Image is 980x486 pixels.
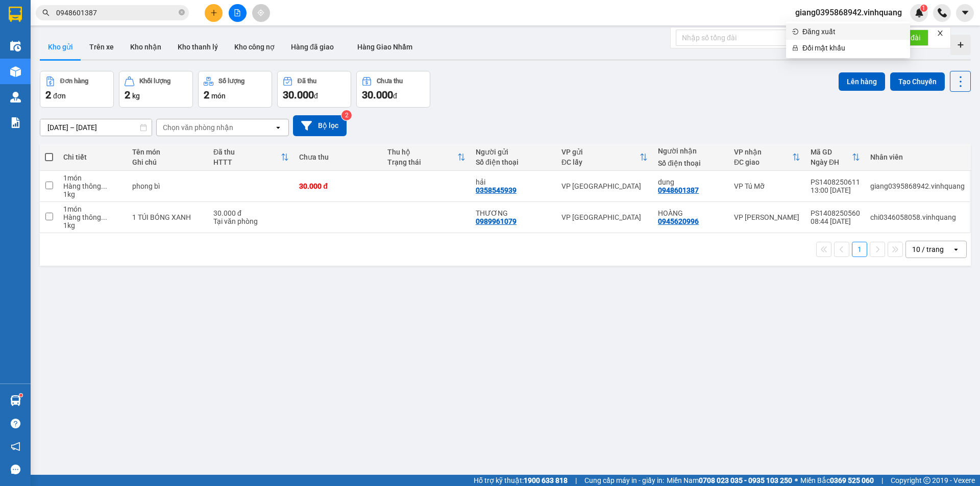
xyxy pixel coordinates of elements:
svg: open [274,123,282,132]
div: 1 kg [63,190,122,198]
input: Nhập số tổng đài [676,30,854,46]
th: Toggle SortBy [729,144,805,171]
div: Chưa thu [377,78,403,85]
img: warehouse-icon [10,41,21,52]
span: món [211,92,226,100]
sup: 2 [341,110,352,120]
div: Thu hộ [387,148,457,156]
span: đ [393,92,397,100]
div: 30.000 đ [299,182,377,190]
div: Đã thu [298,78,316,85]
span: plus [210,9,217,16]
span: Hỗ trợ kỹ thuật: [474,475,568,486]
button: aim [252,4,270,22]
button: Kho công nợ [226,35,283,59]
th: Toggle SortBy [382,144,471,171]
span: copyright [923,477,930,484]
div: Số lượng [218,78,244,85]
span: ⚪️ [795,478,798,482]
div: giang0395868942.vinhquang [870,182,965,190]
button: Số lượng2món [198,71,272,108]
th: Toggle SortBy [208,144,294,171]
span: giang0395868942.vinhquang [787,6,910,19]
div: VP nhận [734,148,792,156]
div: hải [476,178,551,186]
span: question-circle [11,419,20,428]
button: Tạo Chuyến [890,72,945,91]
div: 1 TÚI BÓNG XANH [132,213,203,221]
div: Mã GD [811,148,852,156]
div: Nhân viên [870,153,965,161]
span: đơn [53,92,66,100]
input: Select a date range. [40,119,152,136]
strong: 0369 525 060 [830,476,874,484]
span: search [42,9,50,16]
span: 30.000 [283,89,314,101]
span: Đăng xuất [802,26,904,37]
span: lock [792,45,798,51]
button: Hàng đã giao [283,35,342,59]
span: kg [132,92,140,100]
span: 1 [922,5,925,12]
div: 0948601387 [658,186,699,194]
span: close [937,30,944,37]
button: caret-down [956,4,974,22]
img: logo-vxr [9,7,22,22]
div: Người gửi [476,148,551,156]
th: Toggle SortBy [805,144,865,171]
div: 0989961079 [476,217,517,225]
button: Bộ lọc [293,115,347,136]
button: Chưa thu30.000đ [356,71,430,108]
div: Ghi chú [132,158,203,166]
span: Miền Nam [667,475,792,486]
span: file-add [234,9,241,16]
img: phone-icon [938,8,947,17]
span: Đổi mật khẩu [802,42,904,54]
div: 1 món [63,174,122,182]
div: HTTT [213,158,281,166]
div: ĐC giao [734,158,792,166]
div: Đơn hàng [60,78,88,85]
div: Chọn văn phòng nhận [163,122,233,133]
img: icon-new-feature [915,8,924,17]
span: close-circle [179,8,185,18]
div: chi0346058058.vinhquang [870,213,965,221]
div: PS1408250560 [811,209,860,217]
button: Lên hàng [839,72,885,91]
span: 2 [204,89,209,101]
img: solution-icon [10,117,21,128]
span: notification [11,442,20,451]
div: Ngày ĐH [811,158,852,166]
span: đ [314,92,318,100]
span: ... [101,213,107,221]
div: VP gửi [561,148,640,156]
div: 13:00 [DATE] [811,186,860,194]
button: Kho gửi [40,35,81,59]
div: VP [GEOGRAPHIC_DATA] [561,182,648,190]
div: 08:44 [DATE] [811,217,860,225]
span: login [792,29,798,35]
div: Khối lượng [139,78,170,85]
img: warehouse-icon [10,66,21,77]
div: Chưa thu [299,153,377,161]
button: Kho nhận [122,35,169,59]
strong: 1900 633 818 [524,476,568,484]
span: | [575,475,577,486]
div: Tên món [132,148,203,156]
div: PS1408250611 [811,178,860,186]
button: plus [205,4,223,22]
button: file-add [229,4,247,22]
div: 0945620996 [658,217,699,225]
span: close-circle [179,9,185,15]
span: 30.000 [362,89,393,101]
img: warehouse-icon [10,395,21,406]
button: Kho thanh lý [169,35,226,59]
span: | [881,475,883,486]
span: Miền Bắc [800,475,874,486]
button: Khối lượng2kg [119,71,193,108]
span: aim [257,9,264,16]
div: Đã thu [213,148,281,156]
img: warehouse-icon [10,92,21,103]
div: Tại văn phòng [213,217,289,225]
button: Trên xe [81,35,122,59]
